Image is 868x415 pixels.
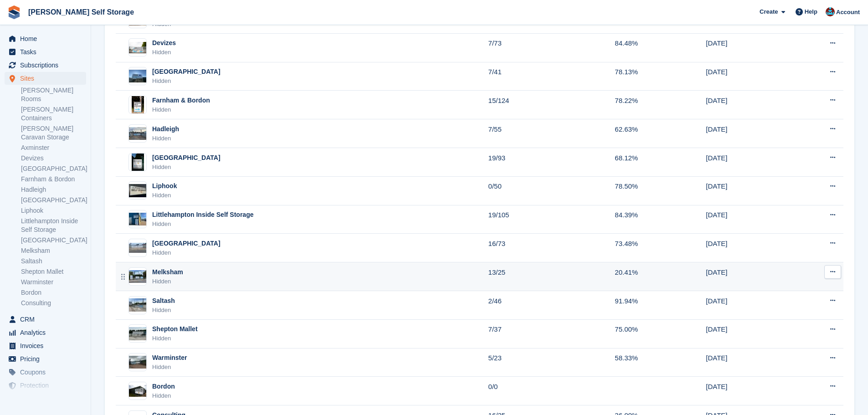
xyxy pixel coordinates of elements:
span: Home [20,32,75,45]
td: 75.00% [615,319,706,348]
div: Hidden [152,277,183,286]
img: Image of Devizes site [129,42,146,54]
td: [DATE] [706,91,793,119]
span: Tasks [20,46,75,58]
img: Image of Hadleigh site [129,127,146,140]
a: Melksham [21,246,86,255]
a: [GEOGRAPHIC_DATA] [21,196,86,205]
img: Dev Yildirim [826,7,835,16]
span: Sites [20,72,75,85]
td: 84.39% [615,205,706,234]
a: Liphook [21,206,86,215]
td: 58.33% [615,348,706,377]
span: Subscriptions [20,59,75,72]
div: Bordon [152,382,175,391]
img: Image of Shepton Mallet site [129,327,146,340]
a: Littlehampton Inside Self Storage [21,217,86,234]
td: 91.94% [615,291,706,320]
td: [DATE] [706,176,793,205]
div: Saltash [152,296,175,306]
span: Analytics [20,326,75,339]
td: [DATE] [706,234,793,262]
td: 68.12% [615,148,706,177]
div: Hidden [152,48,176,57]
img: Image of Melksham site [129,270,146,283]
td: 73.48% [615,234,706,262]
td: 13/25 [488,262,615,291]
td: [DATE] [706,348,793,377]
span: CRM [20,313,75,326]
td: [DATE] [706,205,793,234]
td: [DATE] [706,62,793,91]
div: Hidden [152,306,175,315]
a: menu [5,339,86,352]
img: Image of Saltash site [129,298,146,312]
a: menu [5,313,86,326]
div: Hidden [152,391,175,400]
td: [DATE] [706,33,793,62]
a: [GEOGRAPHIC_DATA] [21,164,86,173]
a: menu [5,59,86,72]
td: 7/41 [488,62,615,91]
td: 7/73 [488,33,615,62]
img: Image of Warminster site [129,356,146,369]
td: 19/105 [488,205,615,234]
div: Hidden [152,363,187,372]
div: Shepton Mallet [152,324,198,334]
div: Hidden [152,105,210,114]
span: Help [805,7,817,16]
span: Account [836,8,860,17]
div: Hidden [152,248,221,257]
a: [PERSON_NAME] Containers [21,105,86,123]
a: Axminster [21,143,86,152]
a: Farnham & Bordon [21,175,86,184]
a: Consulting [21,299,86,307]
td: 0/50 [488,176,615,205]
span: Coupons [20,366,75,379]
a: Hadleigh [21,185,86,194]
td: 78.22% [615,91,706,119]
img: Image of Eastbourne site [129,70,146,83]
a: menu [5,32,86,45]
a: Saltash [21,257,86,266]
div: Melksham [152,267,183,277]
td: 20.41% [615,262,706,291]
div: Hidden [152,163,221,172]
div: Littlehampton Inside Self Storage [152,210,253,220]
a: menu [5,366,86,379]
td: [DATE] [706,119,793,148]
a: menu [5,326,86,339]
td: 16/73 [488,234,615,262]
td: 78.13% [615,62,706,91]
a: Warminster [21,278,86,287]
div: [GEOGRAPHIC_DATA] [152,67,221,77]
div: Farnham & Bordon [152,96,210,105]
a: Bordon [21,288,86,297]
div: Hidden [152,77,221,86]
div: Hidden [152,191,177,200]
img: Image of Littlehampton site [129,243,146,253]
td: [DATE] [706,319,793,348]
a: menu [5,392,86,405]
img: Image of Bordon site [129,385,146,397]
td: 7/55 [488,119,615,148]
td: [DATE] [706,262,793,291]
span: Protection [20,379,75,392]
img: stora-icon-8386f47178a22dfd0bd8f6a31ec36ba5ce8667c1dd55bd0f319d3a0aa187defe.svg [7,5,21,19]
td: [DATE] [706,377,793,405]
a: menu [5,46,86,58]
a: [PERSON_NAME] Caravan Storage [21,124,86,142]
div: [GEOGRAPHIC_DATA] [152,153,221,163]
td: [DATE] [706,291,793,320]
td: 2/46 [488,291,615,320]
div: Hadleigh [152,124,179,134]
td: 7/37 [488,319,615,348]
span: Pricing [20,353,75,365]
span: Create [760,7,778,16]
div: Devizes [152,38,176,48]
td: 78.50% [615,176,706,205]
img: Image of Farnham & Bordon site [132,96,144,114]
div: Hidden [152,334,198,343]
td: 19/93 [488,148,615,177]
td: 0/0 [488,377,615,405]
